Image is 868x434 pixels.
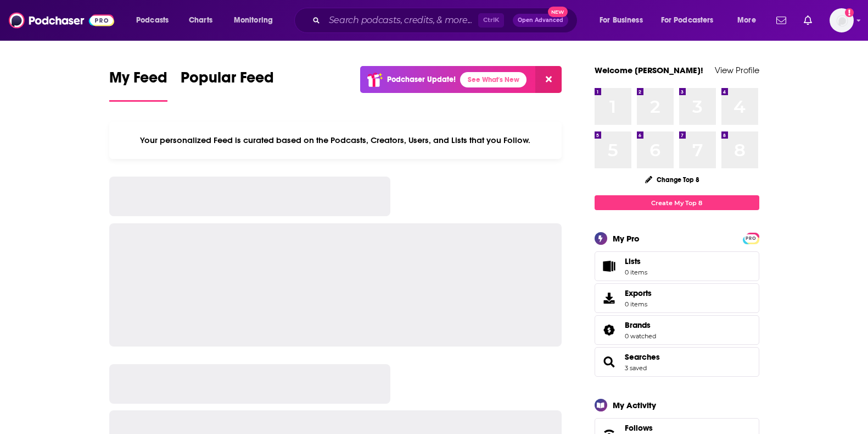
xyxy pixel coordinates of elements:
[625,256,647,266] span: Lists
[109,68,167,94] span: My Feed
[625,423,653,433] span: Follows
[598,259,620,274] span: Lists
[324,12,478,29] input: Search podcasts, credits, & more...
[799,11,816,30] a: Show notifications dropdown
[598,290,620,306] span: Exports
[595,195,759,210] a: Create My Top 8
[613,233,640,244] div: My Pro
[518,18,563,23] span: Open Advanced
[595,283,759,313] a: Exports
[661,13,714,28] span: For Podcasters
[226,12,287,29] button: open menu
[613,400,656,410] div: My Activity
[744,234,758,242] a: PRO
[625,320,651,330] span: Brands
[830,8,854,32] span: Logged in as gracewagner
[109,122,562,159] div: Your personalized Feed is curated based on the Podcasts, Creators, Users, and Lists that you Follow.
[845,8,854,17] svg: Add a profile image
[625,288,652,298] span: Exports
[598,354,620,370] a: Searches
[625,352,660,362] a: Searches
[625,268,647,276] span: 0 items
[737,13,756,28] span: More
[600,13,643,28] span: For Business
[625,256,641,266] span: Lists
[460,72,527,87] a: See What's New
[595,65,703,75] a: Welcome [PERSON_NAME]!
[744,234,758,243] span: PRO
[595,315,759,345] span: Brands
[136,13,169,28] span: Podcasts
[182,12,219,29] a: Charts
[234,13,273,28] span: Monitoring
[625,300,652,308] span: 0 items
[548,7,568,17] span: New
[181,68,274,94] span: Popular Feed
[595,251,759,281] a: Lists
[513,14,568,27] button: Open AdvancedNew
[9,10,114,31] img: Podchaser - Follow, Share and Rate Podcasts
[387,75,456,84] p: Podchaser Update!
[625,332,656,340] a: 0 watched
[595,347,759,377] span: Searches
[830,8,854,32] img: User Profile
[830,8,854,32] button: Show profile menu
[478,13,504,28] span: Ctrl K
[592,12,657,29] button: open menu
[772,11,791,30] a: Show notifications dropdown
[625,320,656,330] a: Brands
[730,12,770,29] button: open menu
[109,68,167,102] a: My Feed
[181,68,274,102] a: Popular Feed
[639,173,707,186] button: Change Top 8
[715,65,759,75] a: View Profile
[598,322,620,338] a: Brands
[305,8,588,33] div: Search podcasts, credits, & more...
[654,12,730,29] button: open menu
[189,13,212,28] span: Charts
[128,12,183,29] button: open menu
[625,364,647,372] a: 3 saved
[625,423,726,433] a: Follows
